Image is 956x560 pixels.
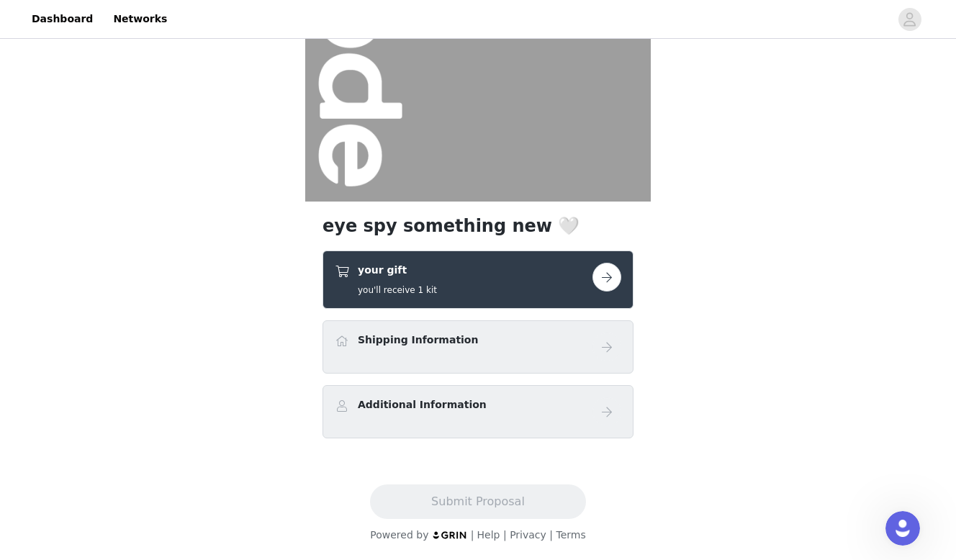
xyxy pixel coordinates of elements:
div: Additional Information [323,385,633,438]
h4: Additional Information [358,397,487,412]
span: | [471,529,474,541]
iframe: Intercom live chat [885,511,920,546]
div: your gift [323,250,633,309]
span: Powered by [370,529,428,541]
a: Privacy [510,529,546,541]
a: Terms [556,529,585,541]
h4: Shipping Information [358,333,478,348]
a: Dashboard [23,3,102,35]
a: Networks [104,3,176,35]
div: avatar [903,8,916,31]
a: Help [477,529,500,541]
img: logo [432,530,468,540]
div: Shipping Information [323,320,633,374]
button: Submit Proposal [370,484,585,519]
span: | [503,529,507,541]
h4: your gift [358,263,437,278]
span: | [549,529,553,541]
h5: you'll receive 1 kit [358,284,437,297]
h1: eye spy something new 🤍 [323,213,633,239]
